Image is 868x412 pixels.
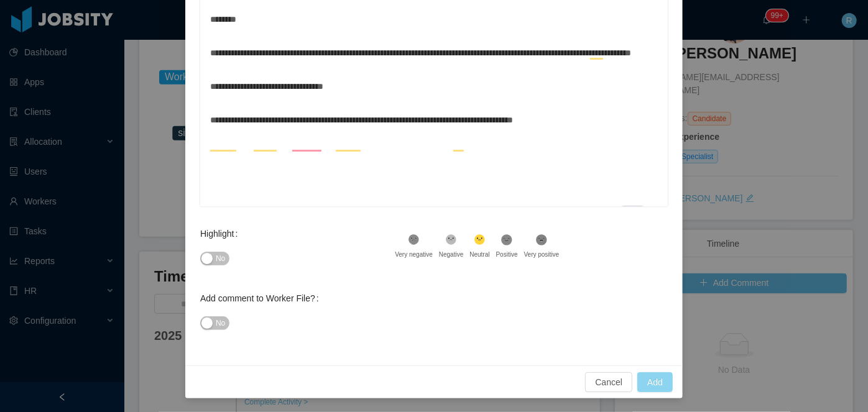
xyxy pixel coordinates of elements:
[469,250,489,259] div: Neutral
[210,7,658,224] div: To enrich screen reader interactions, please activate Accessibility in Grammarly extension settings
[200,252,229,265] button: Highlight
[200,316,229,330] button: Add comment to Worker File?
[200,293,324,303] label: Add comment to Worker File?
[216,317,225,329] span: No
[439,250,463,259] div: Negative
[496,250,518,259] div: Positive
[395,250,433,259] div: Very negative
[585,372,632,392] button: Cancel
[524,250,560,259] div: Very positive
[637,372,673,392] button: Add
[200,229,242,239] label: Highlight
[216,252,225,265] span: No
